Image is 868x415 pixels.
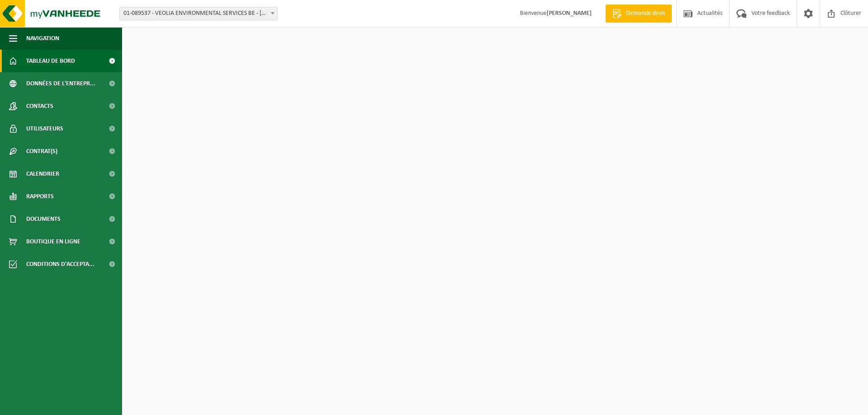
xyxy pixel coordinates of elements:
span: Contacts [26,95,53,117]
span: Tableau de bord [26,50,75,72]
span: Boutique en ligne [26,230,80,253]
span: Utilisateurs [26,117,63,140]
span: Contrat(s) [26,140,57,163]
span: 01-089537 - VEOLIA ENVIRONMENTAL SERVICES BE - 2340 BEERSE, STEENBAKKERSDAM 43/44 bus 2 [120,7,277,20]
span: Demande devis [624,9,667,18]
span: Conditions d'accepta... [26,253,94,275]
a: Demande devis [605,5,672,23]
span: 01-089537 - VEOLIA ENVIRONMENTAL SERVICES BE - 2340 BEERSE, STEENBAKKERSDAM 43/44 bus 2 [119,7,278,20]
span: Calendrier [26,163,59,185]
strong: [PERSON_NAME] [547,10,592,17]
span: Rapports [26,185,54,208]
span: Documents [26,208,61,230]
span: Données de l'entrepr... [26,72,95,95]
span: Navigation [26,27,59,50]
